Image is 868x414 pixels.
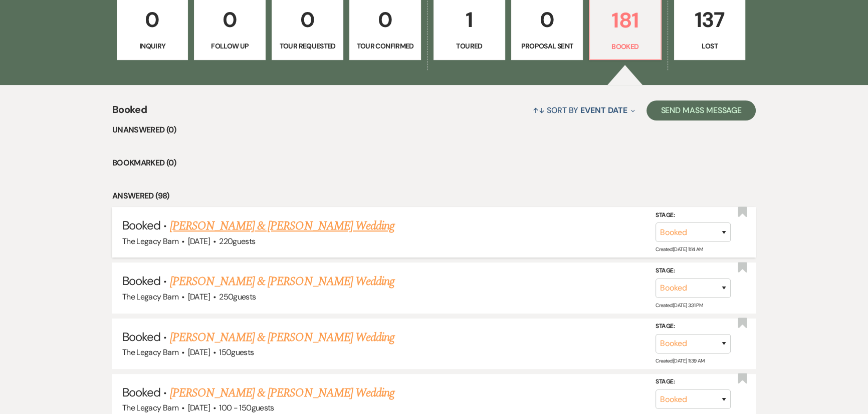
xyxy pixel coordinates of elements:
span: [DATE] [188,347,210,357]
p: 0 [278,3,337,36]
p: Inquiry [123,40,182,51]
p: 0 [518,3,576,36]
button: Sort By Event Date [529,97,639,123]
span: 220 guests [219,236,255,246]
span: ↑↓ [533,105,545,115]
p: 1 [440,3,499,36]
p: Tour Requested [278,40,337,51]
a: [PERSON_NAME] & [PERSON_NAME] Wedding [170,217,394,235]
p: 0 [356,3,414,36]
span: The Legacy Barn [122,291,178,302]
p: Toured [440,40,499,51]
p: Booked [596,41,655,52]
span: The Legacy Barn [122,347,178,357]
span: Created: [DATE] 11:14 AM [656,246,703,252]
li: Unanswered (0) [112,123,756,136]
span: The Legacy Barn [122,236,178,246]
p: Follow Up [200,40,259,51]
span: Created: [DATE] 11:39 AM [656,357,704,364]
span: Booked [122,384,160,400]
li: Answered (98) [112,189,756,202]
span: Created: [DATE] 3:31 PM [656,302,703,308]
p: 0 [123,3,182,36]
span: 100 - 150 guests [219,402,274,413]
span: [DATE] [188,236,210,246]
p: Lost [681,40,739,51]
a: [PERSON_NAME] & [PERSON_NAME] Wedding [170,328,394,346]
span: Booked [122,329,160,344]
span: Booked [112,102,147,123]
span: 250 guests [219,291,256,302]
span: Booked [122,217,160,233]
label: Stage: [656,265,731,276]
span: 150 guests [219,347,254,357]
li: Bookmarked (0) [112,156,756,169]
p: Tour Confirmed [356,40,414,51]
p: 0 [200,3,259,36]
label: Stage: [656,376,731,387]
span: Booked [122,273,160,288]
a: [PERSON_NAME] & [PERSON_NAME] Wedding [170,272,394,290]
span: The Legacy Barn [122,402,178,413]
p: 181 [596,3,655,37]
p: 137 [681,3,739,36]
label: Stage: [656,321,731,332]
span: [DATE] [188,402,210,413]
span: [DATE] [188,291,210,302]
button: Send Mass Message [646,100,756,120]
span: Event Date [580,105,627,115]
label: Stage: [656,210,731,221]
a: [PERSON_NAME] & [PERSON_NAME] Wedding [170,384,394,402]
p: Proposal Sent [518,40,576,51]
